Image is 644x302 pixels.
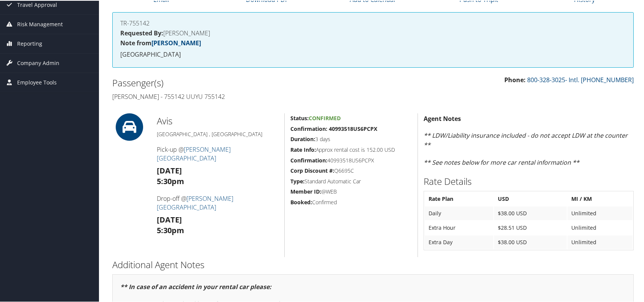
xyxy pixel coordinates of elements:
[504,75,526,83] strong: Phone:
[157,130,279,137] h5: [GEOGRAPHIC_DATA] , [GEOGRAPHIC_DATA]
[17,33,42,52] span: Reporting
[290,177,412,184] h5: Standard Automatic Car
[290,135,412,142] h5: 3 days
[424,114,461,122] strong: Agent Notes
[112,257,634,270] h2: Additional Agent Notes
[425,220,494,234] td: Extra Hour
[290,166,412,174] h5: Q6695C
[290,145,316,153] strong: Rate Info:
[290,124,377,132] strong: Confirmation: 40993518US6PCPX
[290,156,412,164] h5: 40993518US6PCPX
[290,166,334,173] strong: Corp Discount #:
[17,53,59,72] span: Company Admin
[290,156,327,163] strong: Confirmation:
[151,38,201,46] a: [PERSON_NAME]
[120,29,626,35] h4: [PERSON_NAME]
[290,135,315,142] strong: Duration:
[157,214,182,224] strong: [DATE]
[425,235,494,248] td: Extra Day
[157,114,279,127] h2: Avis
[17,14,63,33] span: Risk Management
[567,220,633,234] td: Unlimited
[120,19,626,25] h4: TR-755142
[424,130,628,149] em: ** LDW/Liability insurance included - do not accept LDW at the counter **
[494,206,567,219] td: $38.00 USD
[290,177,304,184] strong: Type:
[120,38,201,46] strong: Note from
[425,191,494,205] th: Rate Plan
[112,92,367,100] h4: [PERSON_NAME] - 755142 UUYU 755142
[290,187,412,195] h5: @WEB
[120,282,271,290] strong: ** In case of an accident in your rental car please:
[157,165,182,175] strong: [DATE]
[120,49,626,59] p: [GEOGRAPHIC_DATA]
[17,72,57,91] span: Employee Tools
[424,174,634,187] h2: Rate Details
[290,187,321,194] strong: Member ID:
[157,224,184,235] strong: 5:30pm
[567,206,633,219] td: Unlimited
[290,198,312,205] strong: Booked:
[157,145,231,161] a: [PERSON_NAME] [GEOGRAPHIC_DATA]
[290,114,309,121] strong: Status:
[567,191,633,205] th: MI / KM
[290,198,412,205] h5: Confirmed
[424,157,579,166] em: ** See notes below for more car rental information **
[157,175,184,186] strong: 5:30pm
[120,28,163,37] strong: Requested By:
[527,75,634,83] a: 800-328-3025- Intl. [PHONE_NUMBER]
[494,191,567,205] th: USD
[494,235,567,248] td: $38.00 USD
[157,145,279,162] h4: Pick-up @
[309,114,341,121] span: Confirmed
[567,235,633,248] td: Unlimited
[494,220,567,234] td: $28.51 USD
[157,194,279,211] h4: Drop-off @
[290,145,412,153] h5: Approx rental cost is 152.00 USD
[425,206,494,219] td: Daily
[157,194,233,210] a: [PERSON_NAME] [GEOGRAPHIC_DATA]
[112,76,367,89] h2: Passenger(s)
